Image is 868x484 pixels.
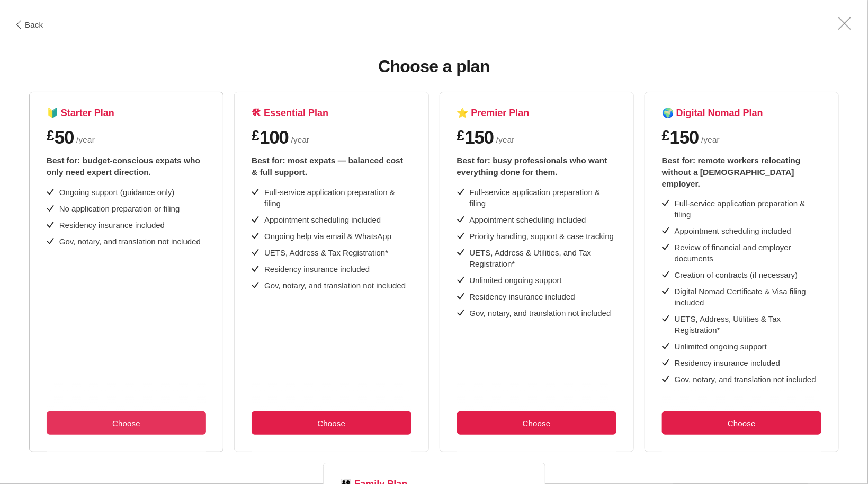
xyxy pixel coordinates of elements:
div: No application preparation or filing [59,203,180,214]
button: Choose [47,411,206,435]
div: Best for: most expats — balanced cost & full support. [252,155,411,178]
div: Unlimited ongoing support [675,341,767,352]
div: Full-service application preparation & filing [675,198,821,220]
span: 50 [55,128,74,146]
span: £ [252,128,259,144]
button: Choose [662,411,821,435]
div: Residency insurance included [264,263,370,275]
h4: 🌍 Digital Nomad Plan [662,107,821,119]
div: Best for: budget-conscious expats who only need expert direction. [47,155,206,178]
div: Review of financial and employer documents [675,242,821,264]
div: Best for: busy professionals who want everything done for them. [457,155,616,178]
div: Creation of contracts (if necessary) [675,269,798,280]
div: UETS, Address, Utilities & Tax Registration* [675,313,821,336]
button: Choose [457,411,616,435]
h4: 🛠 Essential Plan [252,107,411,119]
div: Full-service application preparation & filing [470,187,616,209]
span: / year [496,134,515,146]
div: UETS, Address & Utilities, and Tax Registration* [470,247,616,269]
span: / year [291,134,310,146]
button: Choose [252,411,411,435]
span: 150 [670,128,699,146]
span: £ [662,128,670,144]
div: Gov, notary, and translation not included [59,236,201,247]
div: UETS, Address & Tax Registration* [264,247,388,258]
span: £ [457,128,465,144]
span: 150 [465,128,494,146]
h3: Choose a plan [378,57,490,76]
div: Gov, notary, and translation not included [470,307,611,319]
div: Appointment scheduling included [264,214,381,225]
span: / year [76,134,95,146]
div: Ongoing support (guidance only) [59,187,175,198]
div: Appointment scheduling included [675,225,791,236]
div: Ongoing help via email & WhatsApp [264,231,391,242]
span: 100 [259,128,289,146]
div: Digital Nomad Certificate & Visa filing included [675,286,821,308]
div: Residency insurance included [470,291,575,302]
div: Full-service application preparation & filing [264,187,411,209]
h4: ⭐ Premier Plan [457,107,616,119]
div: Gov, notary, and translation not included [264,280,406,291]
div: Unlimited ongoing support [470,275,562,286]
span: £ [47,128,55,144]
div: Appointment scheduling included [470,214,586,225]
div: Residency insurance included [675,357,780,368]
span: / year [701,134,720,146]
div: Best for: remote workers relocating without a [DEMOGRAPHIC_DATA] employer. [662,155,821,189]
div: Priority handling, support & case tracking [470,231,614,242]
div: Residency insurance included [59,219,165,231]
button: Back [11,15,47,33]
div: Gov, notary, and translation not included [675,374,816,385]
h4: 🔰 Starter Plan [47,107,206,119]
